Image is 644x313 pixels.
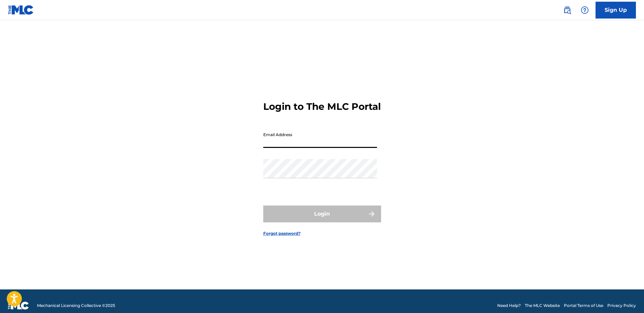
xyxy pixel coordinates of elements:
[610,281,644,313] iframe: Chat Widget
[525,303,560,309] a: The MLC Website
[581,6,589,14] img: help
[607,303,636,309] a: Privacy Policy
[37,303,115,309] span: Mechanical Licensing Collective © 2025
[263,230,301,237] a: Forgot password?
[8,5,34,15] img: MLC Logo
[578,3,591,17] div: Help
[263,101,381,113] h3: Login to The MLC Portal
[561,3,574,17] a: Public Search
[564,303,603,309] a: Portal Terms of Use
[8,302,29,310] img: logo
[563,6,571,14] img: search
[497,303,521,309] a: Need Help?
[596,2,636,19] a: Sign Up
